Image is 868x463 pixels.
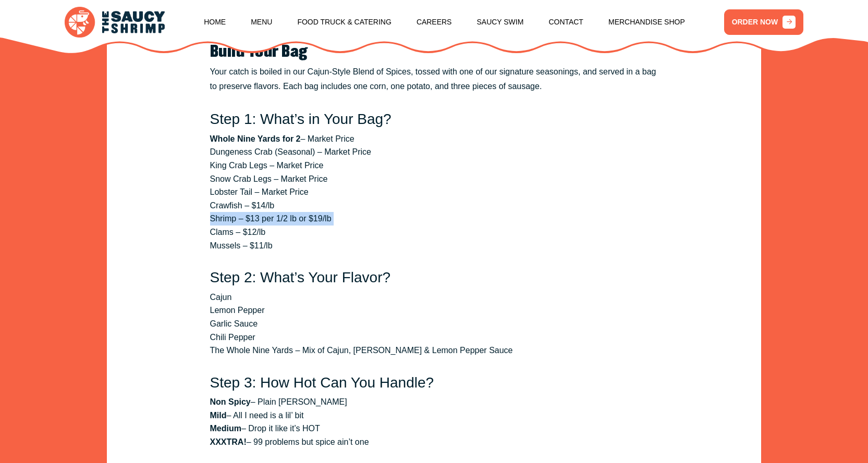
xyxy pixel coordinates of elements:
[548,2,583,42] a: Contact
[65,7,165,37] img: logo
[210,409,658,422] li: – All I need is a lil’ bit
[297,2,391,42] a: Food Truck & Catering
[210,317,658,331] li: Garlic Sauce
[210,344,658,357] li: The Whole Nine Yards – Mix of Cajun, [PERSON_NAME] & Lemon Pepper Sauce
[210,145,658,159] li: Dungeness Crab (Seasonal) – Market Price
[210,291,658,304] li: Cajun
[210,159,658,172] li: King Crab Legs – Market Price
[724,9,804,35] a: ORDER NOW
[210,304,658,317] li: Lemon Pepper
[210,239,658,253] li: Mussels – $11/lb
[210,226,658,239] li: Clams – $12/lb
[210,437,247,446] strong: XXXTRA!
[210,411,227,420] strong: Mild
[251,2,272,42] a: Menu
[204,2,226,42] a: Home
[210,110,658,128] h3: Step 1: What’s in Your Bag?
[210,269,658,286] h3: Step 2: What’s Your Flavor?
[210,422,658,435] li: – Drop it like it’s HOT
[417,2,452,42] a: Careers
[210,185,658,199] li: Lobster Tail – Market Price
[210,395,658,409] li: – Plain [PERSON_NAME]
[210,374,658,392] h3: Step 3: How Hot Can You Handle?
[210,134,301,143] strong: Whole Nine Yards for 2
[608,2,685,42] a: Merchandise Shop
[210,331,658,344] li: Chili Pepper
[210,212,658,226] li: Shrimp – $13 per 1/2 lb or $19/lb
[210,397,251,406] strong: Non Spicy
[210,424,241,433] strong: Medium
[210,132,658,146] li: – Market Price
[210,172,658,186] li: Snow Crab Legs – Market Price
[210,435,658,449] li: – 99 problems but spice ain’t one
[210,43,658,61] h2: Build Your Bag
[477,2,524,42] a: Saucy Swim
[210,199,658,212] li: Crawfish – $14/lb
[210,65,658,94] p: Your catch is boiled in our Cajun-Style Blend of Spices, tossed with one of our signature seasoni...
